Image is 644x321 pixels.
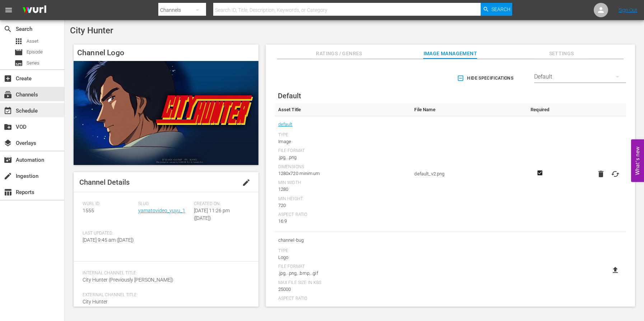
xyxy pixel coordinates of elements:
span: Search [4,25,12,33]
div: .jpg, .png [278,154,407,161]
div: Aspect Ratio [278,296,407,302]
img: City Hunter [74,61,258,165]
div: Type [278,248,407,254]
div: File Format [278,148,407,154]
div: File Format [278,264,407,270]
th: Required [526,103,554,116]
span: Channel Details [79,178,130,187]
span: Episode [14,48,23,57]
span: Internal Channel Title: [83,270,246,276]
img: ans4CAIJ8jUAAAAAAAAAAAAAAAAAAAAAAAAgQb4GAAAAAAAAAAAAAAAAAAAAAAAAJMjXAAAAAAAAAAAAAAAAAAAAAAAAgAT5G... [17,2,52,19]
span: Ingestion [4,172,12,180]
a: default [278,120,293,129]
div: Type [278,132,407,138]
div: 25000 [278,286,407,293]
div: Min Width [278,180,407,186]
th: File Name [411,103,526,116]
div: .jpg, .png, .bmp, .gif [278,270,407,277]
div: 16:9 [278,218,407,225]
span: Asset [27,38,38,45]
div: Dimensions [278,164,407,170]
span: Wurl ID: [83,201,135,207]
span: Ratings / Genres [312,49,366,58]
span: 1555 [83,208,94,213]
button: Hide Specifications [456,68,516,88]
span: [DATE] 9:45 am ([DATE]) [83,237,134,243]
svg: Required [536,170,544,176]
span: Search [491,3,510,16]
a: yamatovideo_yuyu_1 [138,208,185,213]
span: menu [4,6,13,14]
span: Overlays [4,139,12,147]
div: Image [278,138,407,145]
span: Slug: [138,201,190,207]
div: Min Height [278,196,407,202]
span: Schedule [4,107,12,115]
span: Settings [535,49,588,58]
td: default_v2.png [411,116,526,232]
div: Aspect Ratio [278,212,407,218]
div: Default [534,67,626,87]
span: City Hunter [70,25,113,36]
span: Hide Specifications [458,75,513,82]
span: Reports [4,188,12,197]
div: 1280 [278,186,407,193]
button: Search [481,3,512,16]
span: Image Management [423,49,477,58]
span: edit [242,178,251,187]
h4: Channel Logo [74,44,258,61]
span: City Hunter (Previously [PERSON_NAME]) [83,277,173,283]
div: 720 [278,202,407,209]
span: Created On: [194,201,246,207]
span: Episode [27,48,43,56]
div: Logo [278,254,407,261]
span: Last Updated: [83,231,135,236]
th: Asset Title [275,103,411,116]
div: Max File Size In Kbs [278,280,407,286]
span: channel-bug [278,236,407,245]
span: External Channel Title: [83,292,246,298]
span: Channels [4,90,12,99]
button: Open Feedback Widget [631,139,644,182]
span: Default [278,91,301,100]
button: edit [238,174,255,191]
span: [DATE] 11:26 pm ([DATE]) [194,208,230,221]
span: Automation [4,156,12,164]
span: Series [27,60,39,67]
a: Sign Out [619,7,637,13]
span: Create [4,74,12,83]
span: create_new_folder [4,123,12,131]
span: Series [14,59,23,67]
span: City Hunter [83,299,108,305]
div: 1280x720 minimum [278,170,407,177]
span: Asset [14,37,23,46]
